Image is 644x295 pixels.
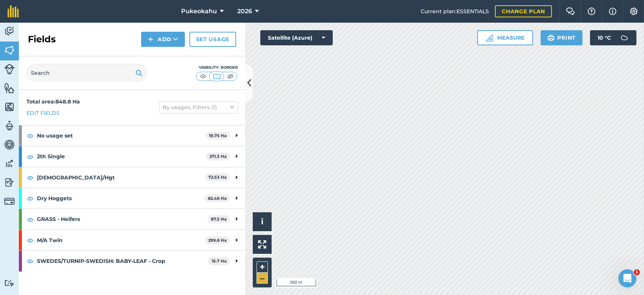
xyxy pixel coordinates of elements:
button: Add [141,32,185,47]
img: svg+xml;base64,PHN2ZyB4bWxucz0iaHR0cDovL3d3dy53My5vcmcvMjAwMC9zdmciIHdpZHRoPSIxNyIgaGVpZ2h0PSIxNy... [609,7,616,16]
img: svg+xml;base64,PHN2ZyB4bWxucz0iaHR0cDovL3d3dy53My5vcmcvMjAwMC9zdmciIHdpZHRoPSI1MCIgaGVpZ2h0PSI0MC... [198,73,208,80]
span: 2026 [237,7,252,16]
img: svg+xml;base64,PD94bWwgdmVyc2lvbj0iMS4wIiBlbmNvZGluZz0idXRmLTgiPz4KPCEtLSBHZW5lcmF0b3I6IEFkb2JlIE... [617,30,632,45]
img: svg+xml;base64,PD94bWwgdmVyc2lvbj0iMS4wIiBlbmNvZGluZz0idXRmLTgiPz4KPCEtLSBHZW5lcmF0b3I6IEFkb2JlIE... [4,196,15,207]
strong: 299.6 Ha [208,238,227,243]
img: Ruler icon [486,34,493,42]
button: i [253,212,272,231]
img: svg+xml;base64,PHN2ZyB4bWxucz0iaHR0cDovL3d3dy53My5vcmcvMjAwMC9zdmciIHdpZHRoPSI1NiIgaGVpZ2h0PSI2MC... [4,45,15,56]
img: svg+xml;base64,PHN2ZyB4bWxucz0iaHR0cDovL3d3dy53My5vcmcvMjAwMC9zdmciIHdpZHRoPSI1NiIgaGVpZ2h0PSI2MC... [4,101,15,113]
div: M/A Twin299.6 Ha [19,230,245,250]
button: 10 °C [590,30,636,45]
img: svg+xml;base64,PHN2ZyB4bWxucz0iaHR0cDovL3d3dy53My5vcmcvMjAwMC9zdmciIHdpZHRoPSIxOCIgaGVpZ2h0PSIyNC... [27,173,34,182]
div: 2th Single271.3 Ha [19,146,245,167]
button: + [257,261,268,273]
img: svg+xml;base64,PHN2ZyB4bWxucz0iaHR0cDovL3d3dy53My5vcmcvMjAwMC9zdmciIHdpZHRoPSIxOCIgaGVpZ2h0PSIyNC... [27,256,34,266]
strong: 2th Single [37,146,206,167]
img: A cog icon [629,8,638,15]
strong: Dry Hoggets [37,188,204,209]
img: svg+xml;base64,PHN2ZyB4bWxucz0iaHR0cDovL3d3dy53My5vcmcvMjAwMC9zdmciIHdpZHRoPSIxOCIgaGVpZ2h0PSIyNC... [27,215,34,224]
input: Search [26,64,147,82]
img: svg+xml;base64,PHN2ZyB4bWxucz0iaHR0cDovL3d3dy53My5vcmcvMjAwMC9zdmciIHdpZHRoPSIxNCIgaGVpZ2h0PSIyNC... [148,35,153,44]
strong: [DEMOGRAPHIC_DATA]/Hgt [37,167,205,188]
img: svg+xml;base64,PHN2ZyB4bWxucz0iaHR0cDovL3d3dy53My5vcmcvMjAwMC9zdmciIHdpZHRoPSIxOCIgaGVpZ2h0PSIyNC... [27,236,34,245]
img: svg+xml;base64,PD94bWwgdmVyc2lvbj0iMS4wIiBlbmNvZGluZz0idXRmLTgiPz4KPCEtLSBHZW5lcmF0b3I6IEFkb2JlIE... [4,64,15,74]
div: [DEMOGRAPHIC_DATA]/Hgt72.53 Ha [19,167,245,188]
span: 1 [634,269,640,275]
img: svg+xml;base64,PHN2ZyB4bWxucz0iaHR0cDovL3d3dy53My5vcmcvMjAwMC9zdmciIHdpZHRoPSI1MCIgaGVpZ2h0PSI0MC... [212,73,221,80]
img: svg+xml;base64,PHN2ZyB4bWxucz0iaHR0cDovL3d3dy53My5vcmcvMjAwMC9zdmciIHdpZHRoPSIxOCIgaGVpZ2h0PSIyNC... [27,152,34,161]
img: svg+xml;base64,PHN2ZyB4bWxucz0iaHR0cDovL3d3dy53My5vcmcvMjAwMC9zdmciIHdpZHRoPSIxOSIgaGVpZ2h0PSIyNC... [135,68,143,77]
img: fieldmargin Logo [8,5,19,17]
iframe: Intercom live chat [618,269,636,287]
a: Set usage [189,32,236,47]
img: svg+xml;base64,PHN2ZyB4bWxucz0iaHR0cDovL3d3dy53My5vcmcvMjAwMC9zdmciIHdpZHRoPSI1MCIgaGVpZ2h0PSI0MC... [226,73,235,80]
span: 10 ° C [598,30,611,45]
strong: 19.75 Ha [209,133,227,138]
div: SWEDES/TURNIP-SWEDISH: BABY-LEAF - Crop15.7 Ha [19,251,245,271]
span: i [261,217,263,226]
span: Pukeokahu [181,7,217,16]
strong: 15.7 Ha [212,258,227,264]
div: GRASS - Heifers87.5 Ha [19,209,245,229]
button: Print [541,30,583,45]
strong: 87.5 Ha [211,216,227,222]
button: – [257,273,268,284]
img: svg+xml;base64,PHN2ZyB4bWxucz0iaHR0cDovL3d3dy53My5vcmcvMjAwMC9zdmciIHdpZHRoPSI1NiIgaGVpZ2h0PSI2MC... [4,82,15,94]
h2: Fields [28,33,56,45]
strong: GRASS - Heifers [37,209,207,229]
img: A question mark icon [587,8,596,15]
strong: M/A Twin [37,230,205,250]
strong: SWEDES/TURNIP-SWEDISH: BABY-LEAF - Crop [37,251,208,271]
img: svg+xml;base64,PD94bWwgdmVyc2lvbj0iMS4wIiBlbmNvZGluZz0idXRmLTgiPz4KPCEtLSBHZW5lcmF0b3I6IEFkb2JlIE... [4,280,15,287]
button: Measure [477,30,533,45]
a: Change plan [495,5,552,17]
img: svg+xml;base64,PD94bWwgdmVyc2lvbj0iMS4wIiBlbmNvZGluZz0idXRmLTgiPz4KPCEtLSBHZW5lcmF0b3I6IEFkb2JlIE... [4,26,15,37]
strong: No usage set [37,125,206,146]
img: Two speech bubbles overlapping with the left bubble in the forefront [566,8,575,15]
img: svg+xml;base64,PHN2ZyB4bWxucz0iaHR0cDovL3d3dy53My5vcmcvMjAwMC9zdmciIHdpZHRoPSIxOCIgaGVpZ2h0PSIyNC... [27,131,34,140]
strong: 82.46 Ha [208,196,227,201]
span: Current plan : ESSENTIALS [421,7,489,15]
a: Edit fields [26,109,60,117]
div: No usage set19.75 Ha [19,125,245,146]
button: By usages, Filters (1) [159,101,238,113]
img: svg+xml;base64,PD94bWwgdmVyc2lvbj0iMS4wIiBlbmNvZGluZz0idXRmLTgiPz4KPCEtLSBHZW5lcmF0b3I6IEFkb2JlIE... [4,158,15,169]
strong: Total area : 848.8 Ha [26,98,80,105]
img: svg+xml;base64,PHN2ZyB4bWxucz0iaHR0cDovL3d3dy53My5vcmcvMjAwMC9zdmciIHdpZHRoPSIxOCIgaGVpZ2h0PSIyNC... [27,194,34,203]
img: Four arrows, one pointing top left, one top right, one bottom right and the last bottom left [258,240,266,249]
img: svg+xml;base64,PD94bWwgdmVyc2lvbj0iMS4wIiBlbmNvZGluZz0idXRmLTgiPz4KPCEtLSBHZW5lcmF0b3I6IEFkb2JlIE... [4,139,15,150]
img: svg+xml;base64,PHN2ZyB4bWxucz0iaHR0cDovL3d3dy53My5vcmcvMjAwMC9zdmciIHdpZHRoPSIxOSIgaGVpZ2h0PSIyNC... [547,33,555,42]
button: Satellite (Azure) [260,30,333,45]
strong: 271.3 Ha [209,154,227,159]
img: svg+xml;base64,PD94bWwgdmVyc2lvbj0iMS4wIiBlbmNvZGluZz0idXRmLTgiPz4KPCEtLSBHZW5lcmF0b3I6IEFkb2JlIE... [4,120,15,131]
div: Visibility: Border [195,65,238,71]
div: Dry Hoggets82.46 Ha [19,188,245,209]
strong: 72.53 Ha [208,175,227,180]
img: svg+xml;base64,PD94bWwgdmVyc2lvbj0iMS4wIiBlbmNvZGluZz0idXRmLTgiPz4KPCEtLSBHZW5lcmF0b3I6IEFkb2JlIE... [4,177,15,188]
